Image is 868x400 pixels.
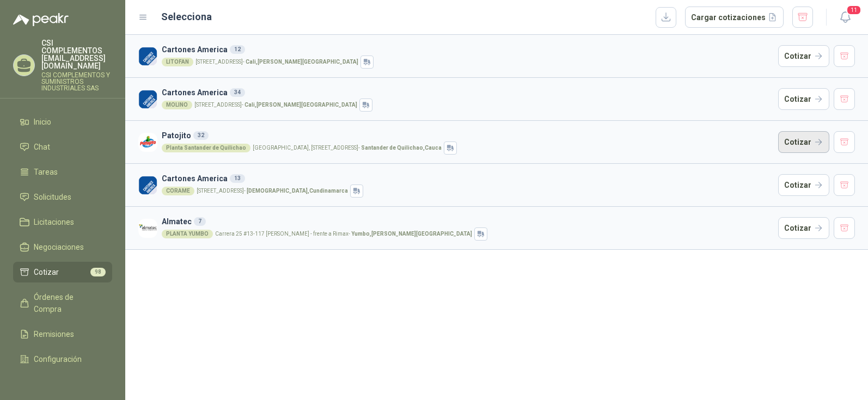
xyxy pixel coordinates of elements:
img: Company Logo [138,176,157,195]
p: Carrera 25 #13-117 [PERSON_NAME] - frente a Rimax - [215,231,472,237]
strong: Santander de Quilichao , Cauca [361,145,442,151]
span: 98 [90,268,106,276]
button: Cotizar [778,174,829,196]
div: PLANTA YUMBO [162,230,213,238]
span: Solicitudes [34,191,71,203]
a: Chat [13,137,112,157]
h3: Cartones America [162,44,774,56]
h3: Cartones America [162,87,774,99]
div: Planta Santander de Quilichao [162,144,250,152]
a: Negociaciones [13,237,112,257]
img: Company Logo [138,47,157,66]
a: Licitaciones [13,212,112,232]
img: Company Logo [138,133,157,152]
a: Órdenes de Compra [13,287,112,319]
a: Configuración [13,349,112,370]
span: Órdenes de Compra [34,291,102,315]
span: Tareas [34,166,58,178]
div: 13 [230,174,245,183]
img: Company Logo [138,219,157,238]
h3: Almatec [162,216,774,227]
img: Logo peakr [13,13,69,26]
p: [STREET_ADDRESS] - [197,188,348,194]
strong: Yumbo , [PERSON_NAME][GEOGRAPHIC_DATA] [351,231,472,237]
div: 7 [194,217,206,226]
span: Chat [34,141,50,153]
span: Configuración [34,353,82,365]
div: CORAME [162,187,194,195]
a: Inicio [13,112,112,132]
h3: Patojito [162,130,774,141]
span: Remisiones [34,328,74,340]
button: 11 [835,8,855,27]
span: Licitaciones [34,216,74,228]
h2: Selecciona [161,9,212,24]
span: Negociaciones [34,241,84,253]
p: CSI COMPLEMENTOS Y SUMINISTROS INDUSTRIALES SAS [41,72,112,91]
p: CSI COMPLEMENTOS [EMAIL_ADDRESS][DOMAIN_NAME] [41,39,112,70]
button: Cargar cotizaciones [685,7,784,28]
span: Cotizar [34,266,59,278]
div: MOLINO [162,101,192,109]
button: Cotizar [778,131,829,153]
h3: Cartones America [162,173,774,184]
span: Inicio [34,116,51,128]
p: [GEOGRAPHIC_DATA], [STREET_ADDRESS] - [253,145,442,151]
strong: [DEMOGRAPHIC_DATA] , Cundinamarca [247,188,348,194]
div: 34 [230,88,245,97]
p: [STREET_ADDRESS] - [194,102,357,108]
button: Cotizar [778,217,829,239]
button: Cotizar [778,45,829,67]
span: 11 [846,5,861,15]
button: Cotizar [778,88,829,110]
strong: Cali , [PERSON_NAME][GEOGRAPHIC_DATA] [246,59,358,65]
div: 12 [230,45,245,54]
div: 32 [193,131,209,140]
a: Solicitudes [13,187,112,207]
img: Company Logo [138,90,157,109]
a: Cotizar98 [13,262,112,282]
strong: Cali , [PERSON_NAME][GEOGRAPHIC_DATA] [244,102,357,108]
a: Tareas [13,162,112,182]
p: [STREET_ADDRESS] - [195,59,358,65]
div: LITOFAN [162,58,193,66]
a: Remisiones [13,324,112,344]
